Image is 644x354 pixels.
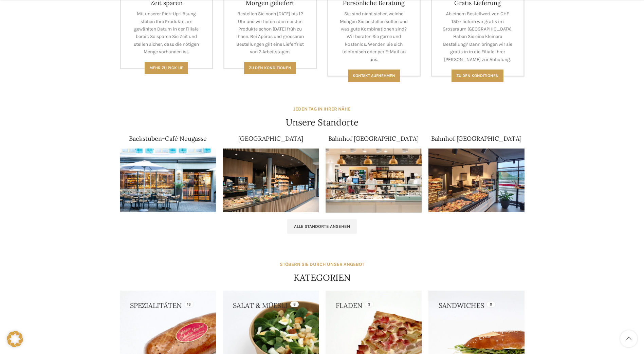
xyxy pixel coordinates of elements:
a: Zu den Konditionen [244,62,296,74]
span: Zu den Konditionen [249,65,291,70]
a: Mehr zu Pick-Up [145,62,188,74]
a: Kontakt aufnehmen [348,70,400,82]
a: Scroll to top button [620,330,637,347]
span: Zu den konditionen [456,73,499,78]
span: Alle Standorte ansehen [294,224,350,229]
h4: KATEGORIEN [294,272,351,284]
div: JEDEN TAG IN IHRER NÄHE [293,105,351,113]
a: Zu den konditionen [452,70,503,82]
p: Mit unserer Pick-Up-Lösung stehen Ihre Produkte am gewählten Datum in der Filiale bereit. So spar... [131,10,202,56]
span: Mehr zu Pick-Up [149,65,183,70]
span: Kontakt aufnehmen [353,73,395,78]
a: [GEOGRAPHIC_DATA] [238,135,303,142]
a: Alle Standorte ansehen [287,219,357,234]
a: Bahnhof [GEOGRAPHIC_DATA] [431,135,521,142]
div: STÖBERN SIE DURCH UNSER ANGEBOT [280,261,364,268]
p: Bestellen Sie noch [DATE] bis 12 Uhr und wir liefern die meisten Produkte schon [DATE] früh zu Ih... [235,10,306,56]
a: Bahnhof [GEOGRAPHIC_DATA] [328,135,419,142]
p: Ab einem Bestellwert von CHF 150.- liefern wir gratis im Grossraum [GEOGRAPHIC_DATA]. Haben Sie e... [442,10,513,63]
a: Backstuben-Café Neugasse [129,135,207,142]
p: Sie sind nicht sicher, welche Mengen Sie bestellen sollen und was gute Kombinationen sind? Wir be... [338,10,410,63]
h4: Unsere Standorte [286,116,358,129]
